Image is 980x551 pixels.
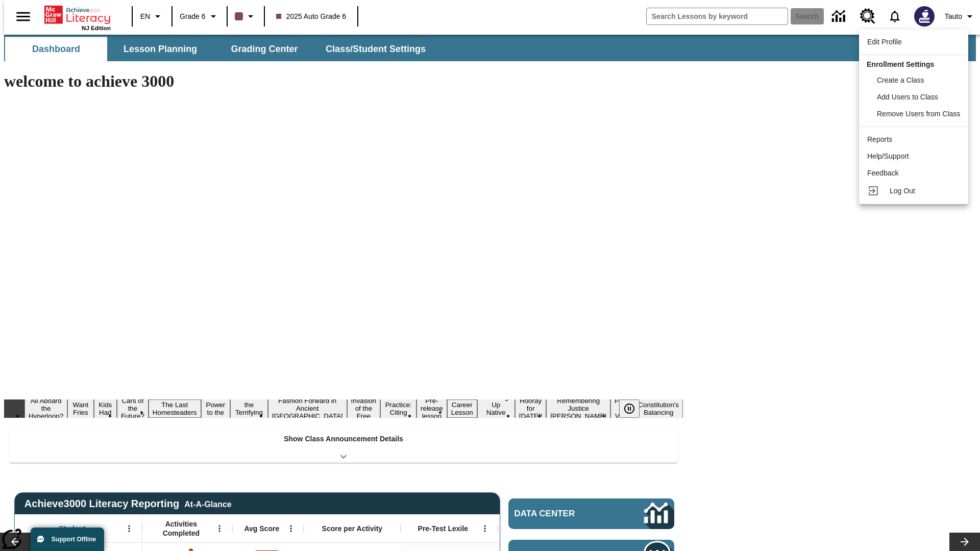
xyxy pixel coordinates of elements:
[877,93,938,101] span: Add Users to Class
[867,169,898,177] span: Feedback
[877,110,960,118] span: Remove Users from Class
[867,60,934,68] span: Enrollment Settings
[877,76,924,84] span: Create a Class
[890,187,915,195] span: Log Out
[867,135,892,143] span: Reports
[867,152,909,160] span: Help/Support
[867,38,902,46] span: Edit Profile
